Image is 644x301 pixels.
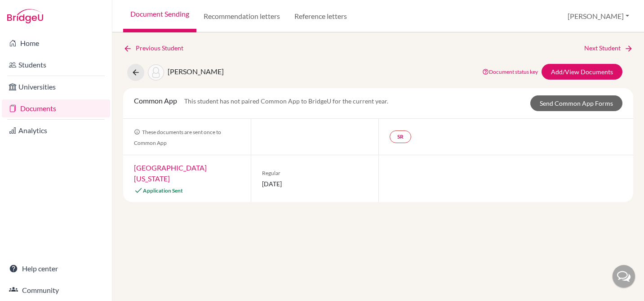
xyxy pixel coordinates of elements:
[564,8,633,25] button: [PERSON_NAME]
[584,43,633,53] a: Next Student
[123,43,191,53] a: Previous Student
[2,99,110,117] a: Documents
[542,64,622,80] a: Add/View Documents
[134,96,177,105] span: Common App
[134,129,221,146] span: These documents are sent once to Common App
[143,187,183,194] span: Application Sent
[7,9,43,23] img: Bridge-U
[262,179,368,189] span: [DATE]
[390,130,411,143] a: SR
[2,78,110,96] a: Universities
[262,169,368,177] span: Regular
[2,34,110,52] a: Home
[168,67,224,76] span: [PERSON_NAME]
[2,56,110,74] a: Students
[184,97,388,105] span: This student has not paired Common App to BridgeU for the current year.
[134,163,207,183] a: [GEOGRAPHIC_DATA][US_STATE]
[482,68,538,75] a: Document status key
[530,95,622,111] a: Send Common App Forms
[2,121,110,139] a: Analytics
[2,260,110,278] a: Help center
[2,281,110,299] a: Community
